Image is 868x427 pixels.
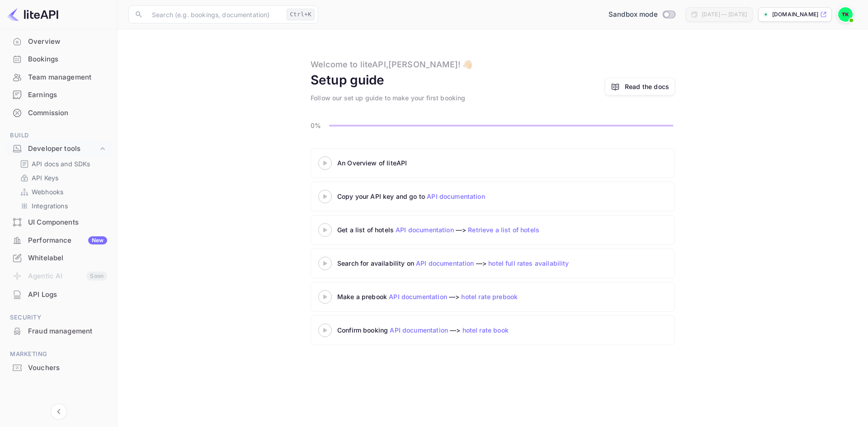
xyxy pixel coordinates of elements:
div: Get a list of hotels —> [337,225,563,235]
a: Retrieve a list of hotels [468,226,539,234]
div: Bookings [5,51,112,68]
div: Overview [28,37,107,47]
span: Marketing [5,349,112,359]
div: Team management [5,69,112,86]
a: API documentation [416,259,474,267]
div: Overview [5,33,112,51]
input: Search (e.g. bookings, documentation) [146,5,283,23]
a: Bookings [5,51,112,67]
div: New [88,236,107,244]
div: Developer tools [28,144,98,154]
span: Build [5,131,112,141]
p: Integrations [32,201,68,211]
div: PerformanceNew [5,232,112,249]
div: Whitelabel [5,249,112,267]
a: Commission [5,104,112,121]
span: Security [5,313,112,323]
a: API documentation [390,326,448,334]
div: API docs and SDKs [16,157,108,170]
a: Overview [5,33,112,50]
p: 0% [311,121,326,130]
a: Fraud management [5,323,112,339]
div: API Keys [16,171,108,184]
a: Integrations [20,201,104,211]
div: Commission [28,108,107,118]
div: [DATE] — [DATE] [702,10,747,19]
p: API docs and SDKs [32,159,90,169]
div: UI Components [5,214,112,231]
div: Whitelabel [28,253,107,263]
div: Fraud management [28,326,107,337]
div: Bookings [28,54,107,65]
div: Switch to Production mode [605,9,679,20]
a: API docs and SDKs [20,159,104,169]
div: Developer tools [5,141,112,157]
div: Webhooks [16,185,108,198]
a: API documentation [389,293,447,300]
a: PerformanceNew [5,232,112,249]
div: Setup guide [311,70,385,89]
div: Vouchers [5,359,112,377]
div: Performance [28,235,107,246]
a: Read the docs [605,78,675,95]
a: Whitelabel [5,249,112,266]
a: Earnings [5,86,112,103]
a: Webhooks [20,187,104,197]
div: UI Components [28,217,107,228]
div: Team management [28,72,107,83]
div: Make a prebook —> [337,292,563,301]
a: hotel full rates availability [488,259,569,267]
span: Sandbox mode [609,9,658,20]
a: hotel rate prebook [461,293,518,300]
a: API documentation [396,226,454,234]
a: API Logs [5,286,112,303]
div: Earnings [5,86,112,104]
div: API Logs [28,290,107,300]
a: UI Components [5,214,112,230]
a: API Keys [20,173,104,183]
div: Commission [5,104,112,122]
div: Follow our set up guide to make your first booking [311,93,466,103]
div: Ctrl+K [287,9,315,20]
div: Copy your API key and go to [337,192,563,201]
a: Read the docs [625,82,669,91]
a: API documentation [427,192,485,200]
p: [DOMAIN_NAME] [772,10,818,19]
div: API Logs [5,286,112,304]
img: LiteAPI logo [7,7,58,22]
div: Fraud management [5,323,112,340]
div: Earnings [28,90,107,100]
div: Search for availability on —> [337,258,654,268]
div: Confirm booking —> [337,325,563,335]
p: API Keys [32,173,58,183]
img: Terence Kumako [838,7,853,22]
div: Integrations [16,199,108,212]
div: Vouchers [28,363,107,373]
div: An Overview of liteAPI [337,158,563,168]
a: Vouchers [5,359,112,376]
div: Welcome to liteAPI, [PERSON_NAME] ! 👋🏻 [311,58,472,70]
p: Webhooks [32,187,63,197]
button: Collapse navigation [51,404,67,420]
a: Team management [5,69,112,85]
a: hotel rate book [462,326,509,334]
